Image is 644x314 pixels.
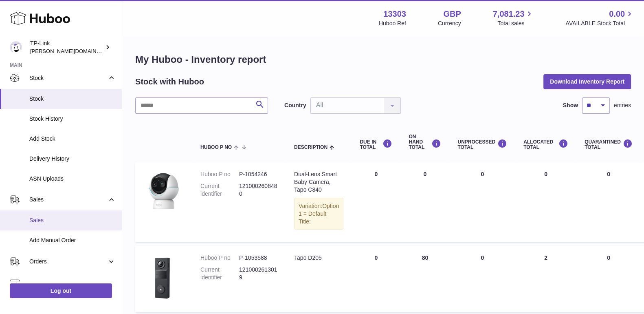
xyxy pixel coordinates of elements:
span: Add Manual Order [29,237,116,244]
span: ASN Uploads [29,175,116,183]
div: ALLOCATED Total [523,139,568,150]
a: 7,081.23 Total sales [493,9,534,27]
span: entries [614,102,631,109]
strong: 13303 [383,9,406,20]
span: Huboo P no [200,145,232,150]
td: 2 [515,246,576,312]
td: 0 [449,246,515,312]
div: DUE IN TOTAL [360,139,392,150]
span: 0 [607,254,610,261]
span: 7,081.23 [493,9,525,20]
dt: Current identifier [200,182,239,198]
span: 0.00 [609,9,625,20]
span: Usage [29,280,116,287]
div: QUARANTINED Total [585,139,633,150]
span: AVAILABLE Stock Total [565,20,634,27]
span: Stock [29,95,116,103]
div: Variation: [294,198,343,230]
label: Show [563,102,578,109]
a: 0.00 AVAILABLE Stock Total [565,9,634,27]
span: Orders [29,258,107,265]
span: [PERSON_NAME][DOMAIN_NAME][EMAIL_ADDRESS][DOMAIN_NAME] [30,48,206,54]
td: 0 [352,246,400,312]
dd: P-1053588 [239,254,278,262]
dt: Huboo P no [200,254,239,262]
label: Country [284,102,306,109]
dd: 1210002608480 [239,182,278,198]
td: 80 [400,246,449,312]
span: Sales [29,217,116,224]
span: Sales [29,196,107,203]
img: product image [143,170,184,211]
span: Stock [29,74,107,82]
span: Delivery History [29,155,116,163]
div: ON HAND Total [409,134,441,150]
span: Total sales [497,20,534,27]
dd: P-1054246 [239,170,278,178]
img: product image [143,254,184,302]
dt: Current identifier [200,266,239,281]
td: 0 [400,162,449,242]
a: Log out [10,283,112,298]
div: UNPROCESSED Total [457,139,507,150]
dd: 1210002613019 [239,266,278,281]
div: Currency [438,20,461,27]
div: Dual-Lens Smart Baby Camera, Tapo C840 [294,170,343,194]
div: TP-Link [30,40,103,55]
button: Download Inventory Report [543,74,631,89]
div: Huboo Ref [379,20,406,27]
dt: Huboo P no [200,170,239,178]
span: Stock History [29,115,116,123]
span: Description [294,145,327,150]
td: 0 [449,162,515,242]
img: susie.li@tp-link.com [10,41,22,53]
span: Option 1 = Default Title; [299,203,339,225]
td: 0 [515,162,576,242]
td: 0 [352,162,400,242]
div: Tapo D205 [294,254,343,262]
strong: GBP [443,9,461,20]
span: Add Stock [29,135,116,143]
h1: My Huboo - Inventory report [135,53,631,66]
h2: Stock with Huboo [135,76,204,87]
span: 0 [607,171,610,177]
